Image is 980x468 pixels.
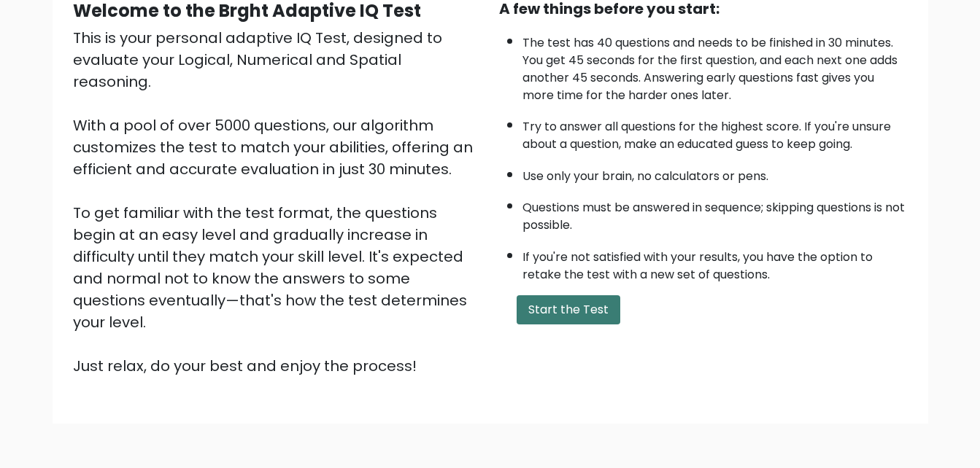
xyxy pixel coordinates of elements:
button: Start the Test [517,295,620,324]
li: The test has 40 questions and needs to be finished in 30 minutes. You get 45 seconds for the firs... [522,27,908,104]
li: Questions must be answered in sequence; skipping questions is not possible. [522,192,908,234]
div: This is your personal adaptive IQ Test, designed to evaluate your Logical, Numerical and Spatial ... [73,27,482,377]
li: Try to answer all questions for the highest score. If you're unsure about a question, make an edu... [522,111,908,153]
li: Use only your brain, no calculators or pens. [522,160,908,185]
li: If you're not satisfied with your results, you have the option to retake the test with a new set ... [522,241,908,284]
